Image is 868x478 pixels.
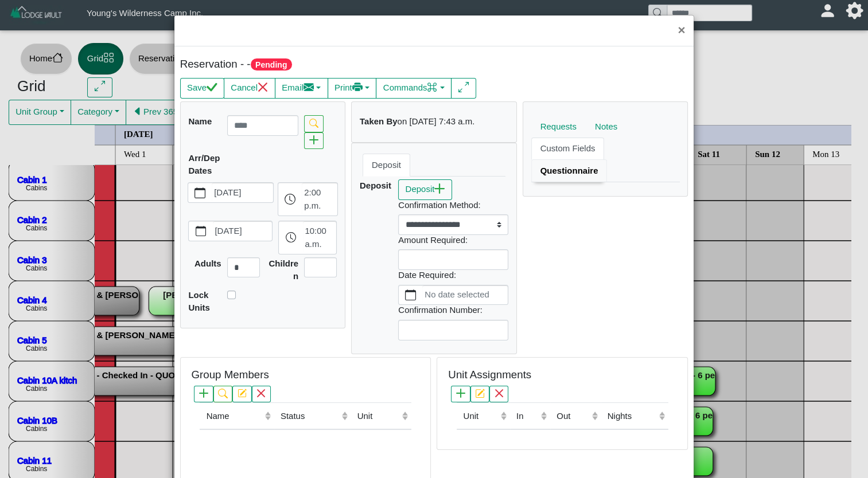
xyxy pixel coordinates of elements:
svg: plus [434,183,445,194]
svg: pencil square [238,389,247,398]
svg: check [207,82,217,93]
button: calendar [399,285,422,305]
h6: Date Required: [398,270,508,280]
button: search [304,115,323,132]
svg: plus [456,389,465,398]
svg: clock [286,232,297,243]
button: clock [279,221,302,253]
button: arrows angle expand [451,78,476,99]
button: Cancelx [224,78,275,99]
b: Taken By [360,116,398,126]
button: plus [451,386,470,402]
svg: clock [285,194,295,205]
div: Status [281,410,338,423]
h6: Confirmation Number: [398,305,508,315]
button: calendar [189,221,212,241]
a: Deposit [363,154,410,177]
label: 10:00 a.m. [303,221,337,253]
button: pencil square [470,386,489,402]
a: Questionnaire [531,159,608,182]
a: Notes [586,115,626,138]
button: calendar [188,183,212,202]
label: [DATE] [212,183,273,202]
svg: plus [199,389,208,398]
svg: search [309,119,318,128]
h5: Unit Assignments [448,369,531,382]
div: In [516,410,538,423]
label: [DATE] [213,221,273,241]
div: Out [556,410,589,423]
button: Emailenvelope fill [275,78,328,99]
i: on [DATE] 7:43 a.m. [398,116,475,126]
svg: search [218,389,227,398]
svg: calendar [405,289,416,300]
svg: printer fill [352,82,363,93]
label: 2:00 p.m. [302,183,337,215]
svg: x [495,389,504,398]
button: x [252,386,271,402]
svg: pencil square [475,389,484,398]
svg: arrows angle expand [458,82,469,93]
button: Printprinter fill [328,78,377,99]
h6: Amount Required: [398,235,508,245]
button: x [489,386,508,402]
button: search [213,386,232,402]
button: Close [669,15,694,46]
b: Deposit [360,181,391,190]
a: Requests [531,115,586,138]
a: Custom Fields [531,138,605,160]
h6: Confirmation Method: [398,200,508,210]
div: Nights [608,410,656,423]
div: Unit [357,410,399,423]
h5: Reservation - - [180,58,431,71]
button: clock [278,183,302,215]
b: Arr/Dep Dates [188,153,220,176]
h5: Group Members [191,369,268,382]
svg: x [256,389,266,398]
svg: calendar [194,187,205,198]
button: plus [304,132,323,149]
button: Commandscommand [376,78,451,99]
b: Adults [194,258,221,268]
div: Unit [463,410,497,423]
b: Lock Units [188,290,210,313]
label: No date selected [422,285,508,305]
button: pencil square [232,386,251,402]
button: plus [194,386,213,402]
b: Children [268,258,298,281]
svg: plus [309,135,318,144]
svg: envelope fill [303,82,314,93]
button: Savecheck [180,78,224,99]
b: Name [188,116,212,126]
svg: x [258,82,268,93]
button: Depositplus [398,179,452,200]
svg: calendar [196,226,207,237]
svg: command [427,82,438,93]
div: Name [207,410,262,423]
